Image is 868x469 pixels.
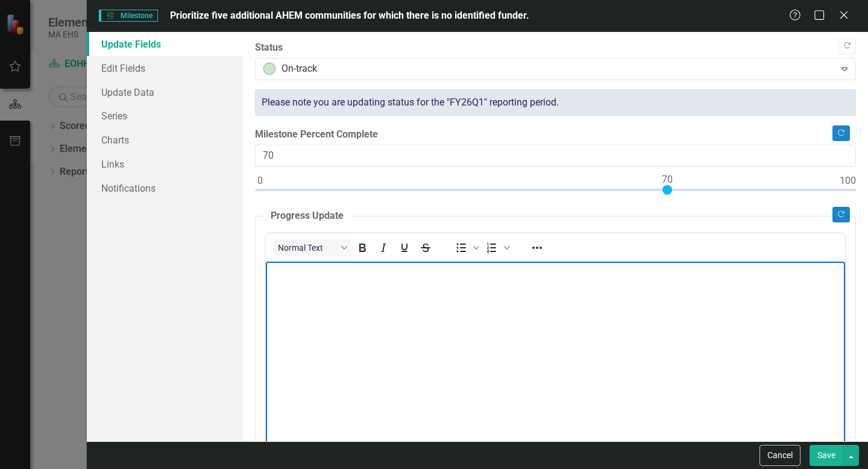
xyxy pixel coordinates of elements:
[87,56,243,80] a: Edit Fields
[394,239,415,256] button: Underline
[451,239,481,256] div: Bullet list
[415,239,436,256] button: Strikethrough
[87,104,243,128] a: Series
[255,128,856,142] label: Milestone Percent Complete
[87,152,243,176] a: Links
[810,445,843,466] button: Save
[273,239,351,256] button: Block Normal Text
[87,176,243,200] a: Notifications
[87,80,243,104] a: Update Data
[373,239,394,256] button: Italic
[352,239,373,256] button: Bold
[87,128,243,152] a: Charts
[278,243,337,253] span: Normal Text
[527,239,547,256] button: Reveal or hide additional toolbar items
[87,32,243,56] a: Update Fields
[99,10,158,22] span: Milestone
[170,10,529,21] span: Prioritize five additional AHEM communities for which there is no identified funder.
[482,239,512,256] div: Numbered list
[759,445,800,466] button: Cancel
[255,89,856,116] div: Please note you are updating status for the "FY26Q1" reporting period.
[255,41,856,55] label: Status
[265,209,350,223] legend: Progress Update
